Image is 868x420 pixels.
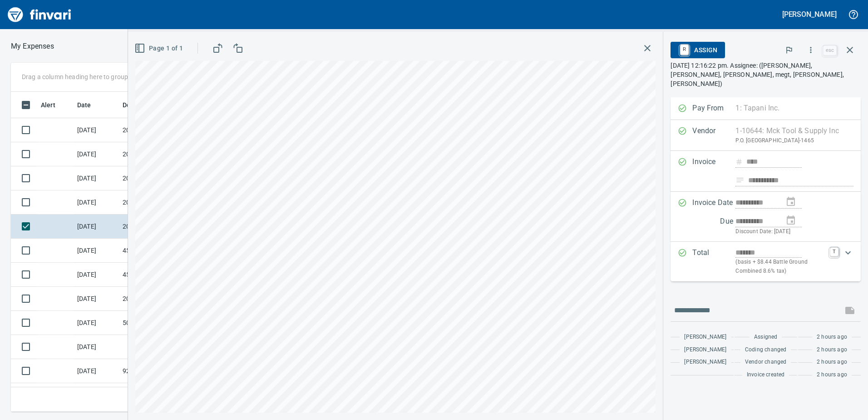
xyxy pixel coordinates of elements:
span: Alert [41,100,67,110]
span: Page 1 of 1 [136,43,183,54]
a: esc [823,45,837,55]
td: 20.13185.65 [119,287,201,311]
button: Page 1 of 1 [133,40,187,57]
p: Total [692,247,735,276]
a: R [680,45,689,55]
span: 2 hours ago [817,358,847,367]
td: 92506.251505 [119,359,201,383]
td: [DATE] [74,359,119,383]
span: Vendor changed [745,358,786,367]
td: 4532.65 [119,263,201,287]
td: 20.13173.65 [119,215,201,239]
td: 20.13191.65 [119,142,201,166]
button: RAssign [671,42,725,58]
span: [PERSON_NAME] [684,345,726,355]
button: [PERSON_NAME] [780,7,839,21]
p: My Expenses [11,41,54,52]
td: [DATE] [74,287,119,311]
td: [DATE] [74,215,119,239]
td: [DATE] [74,335,119,359]
td: 20.13103.65 [119,166,201,190]
span: Invoice created [747,370,785,380]
a: T [830,247,838,256]
span: Assign [678,42,717,58]
td: 50.10733.65 [119,311,201,335]
img: Finvari [5,4,74,25]
nav: breadcrumb [11,41,54,52]
button: Flag [779,40,799,60]
td: [DATE] [74,166,119,190]
span: 2 hours ago [817,345,847,355]
span: [PERSON_NAME] [684,358,726,367]
span: Assigned [754,333,777,342]
td: [DATE] [74,190,119,215]
span: Description [123,100,168,110]
span: This records your message into the invoice and notifies anyone mentioned [839,300,861,321]
span: Description [123,100,157,110]
div: Expand [671,242,861,281]
td: [DATE] [74,118,119,142]
p: Drag a column heading here to group the table [22,72,155,81]
button: More [801,40,821,60]
span: Date [77,100,91,110]
td: 20.13144.65 [119,190,201,215]
span: Alert [41,100,55,110]
td: [DATE] [74,142,119,166]
td: [DATE] [74,311,119,335]
span: Coding changed [745,345,786,355]
span: 2 hours ago [817,370,847,380]
h5: [PERSON_NAME] [782,10,837,19]
span: [PERSON_NAME] [684,333,726,342]
span: Date [77,100,103,110]
p: (basis + $8.44 Battle Ground Combined 8.6% tax) [735,258,824,276]
span: Close invoice [821,39,861,61]
span: 2 hours ago [817,333,847,342]
td: 4532.65 [119,239,201,263]
td: [DATE] [74,263,119,287]
td: 20.13195.65 [119,118,201,142]
td: [DATE] [74,239,119,263]
p: [DATE] 12:16:22 pm. Assignee: ([PERSON_NAME], [PERSON_NAME], [PERSON_NAME], megt, [PERSON_NAME], ... [671,61,861,88]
